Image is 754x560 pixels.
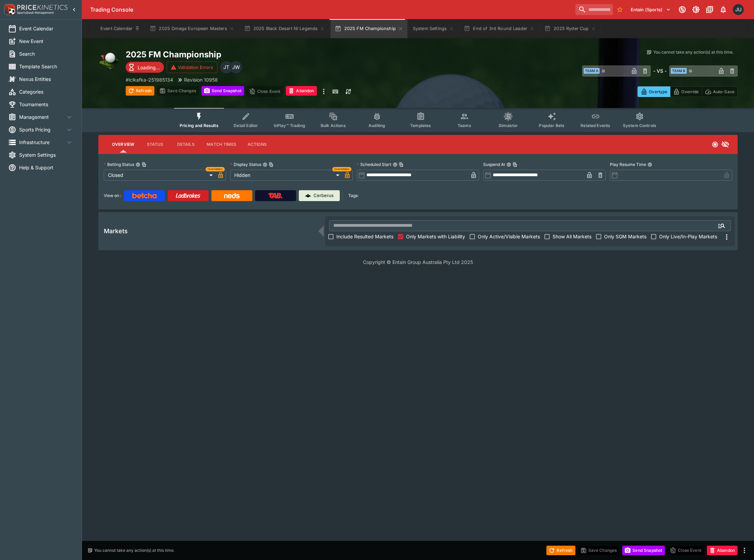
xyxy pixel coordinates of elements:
button: Override [670,86,702,97]
span: Include Resulted Markets [336,233,393,240]
button: Display StatusCopy To Clipboard [263,162,267,167]
label: View on : [104,190,121,201]
button: more [320,86,328,97]
button: Copy To Clipboard [142,162,146,167]
p: Cerberus [313,192,334,199]
span: Categories [19,88,73,95]
span: Pricing and Results [180,123,219,128]
span: Mark an event as closed and abandoned. [286,87,317,94]
h2: Copy To Clipboard [126,49,432,60]
span: Templates [410,123,431,128]
button: Betting StatusCopy To Clipboard [136,162,140,167]
button: Send Snapshot [622,546,665,555]
button: Copy To Clipboard [513,162,517,167]
button: 2025 Omega European Masters [145,19,239,38]
p: You cannot take any action(s) at this time. [94,547,174,554]
span: Mark an event as closed and abandoned. [707,546,738,553]
button: Copy To Clipboard [269,162,274,167]
p: Overtype [649,88,667,95]
span: New Event [19,38,73,45]
button: Copy To Clipboard [399,162,404,167]
button: Play Resume Time [647,162,652,167]
img: PriceKinetics Logo [2,3,16,16]
span: Overridden [208,167,223,171]
button: Scheduled StartCopy To Clipboard [393,162,397,167]
button: 2025 FM Championship [331,19,407,38]
img: Sportsbook Management [17,11,54,14]
div: Hidden [230,170,341,181]
button: Auto-Save [702,86,738,97]
button: Actions [242,136,273,153]
span: Template Search [19,63,73,70]
span: Tournaments [19,101,73,108]
span: InPlay™ Trading [274,123,305,128]
p: Display Status [230,162,261,167]
span: Only Live/In-Play Markets [659,233,717,240]
p: Revision 10958 [184,76,218,83]
p: Betting Status [104,162,134,167]
div: Justin Walsh [230,61,242,73]
img: Neds [224,193,239,198]
button: System Settings [409,19,458,38]
button: Documentation [703,3,716,16]
button: End of 3rd Round Leader [460,19,539,38]
span: System Settings [19,151,73,158]
p: Play Resume Time [610,162,646,167]
button: more [740,546,749,555]
p: Override [681,88,699,95]
button: 2025 Ryder Cup [540,19,600,38]
div: Joshua Thomson [220,61,233,73]
img: TabNZ [268,193,283,198]
p: Copy To Clipboard [126,76,173,83]
p: Suspend At [483,162,505,167]
div: Start From [638,86,738,97]
p: Copyright © Entain Group Australia Pty Ltd 2025 [82,258,754,266]
p: Scheduled Start [357,162,391,167]
button: No Bookmarks [614,4,625,15]
span: Popular Bets [539,123,564,128]
span: Sports Pricing [19,126,65,133]
span: Nexus Entities [19,75,73,83]
span: System Controls [623,123,656,128]
button: Send Snapshot [201,86,244,96]
p: Auto-Save [713,88,735,95]
span: Help & Support [19,164,73,171]
a: Cerberus [299,190,340,201]
span: Auditing [368,123,385,128]
span: Overridden [334,167,349,171]
button: Connected to PK [676,3,688,16]
img: Ladbrokes [176,193,200,198]
span: Show All Markets [553,233,591,240]
div: Justin.Walsh [733,4,744,15]
div: Closed [104,170,215,181]
span: Teams [458,123,471,128]
div: Trading Console [90,6,573,13]
button: Justin.Walsh [731,2,746,17]
button: Match Times [201,136,242,153]
span: Related Events [581,123,610,128]
button: Suspend AtCopy To Clipboard [506,162,511,167]
button: Toggle light/dark mode [690,3,702,16]
svg: Closed [712,141,718,148]
span: Team A [584,68,600,74]
button: Overtype [638,86,670,97]
h6: - VS - [653,67,667,74]
p: You cannot take any action(s) at this time. [653,49,734,55]
input: search [575,4,613,15]
span: Only SGM Markets [604,233,646,240]
button: Open [715,220,728,232]
button: Refresh [126,86,154,96]
span: Infrastructure [19,139,65,146]
span: Simulator [499,123,518,128]
button: Abandon [286,86,317,96]
span: Management [19,113,65,121]
img: golf.png [98,49,120,71]
span: Detail Editor [234,123,258,128]
button: 2025 Black Desert NI Legends [240,19,330,38]
button: Overview [107,136,140,153]
h5: Markets [104,227,128,235]
button: Refresh [546,546,575,555]
button: Abandon [707,546,738,555]
span: Only Markets with Liability [406,233,465,240]
svg: More [723,233,731,241]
